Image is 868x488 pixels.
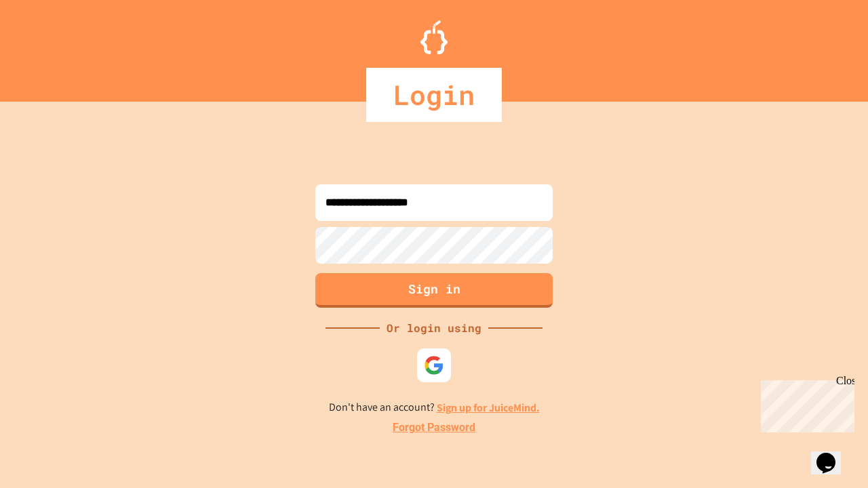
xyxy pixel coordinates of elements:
div: Chat with us now!Close [5,5,94,86]
img: Logo.svg [420,20,448,54]
a: Forgot Password [393,420,475,436]
button: Sign in [315,273,553,308]
img: google-icon.svg [424,355,444,375]
iframe: chat widget [811,434,854,474]
iframe: chat widget [755,375,854,432]
div: Or login using [380,320,488,336]
div: Login [366,68,502,122]
p: Don't have an account? [329,399,540,416]
a: Sign up for JuiceMind. [437,401,540,415]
